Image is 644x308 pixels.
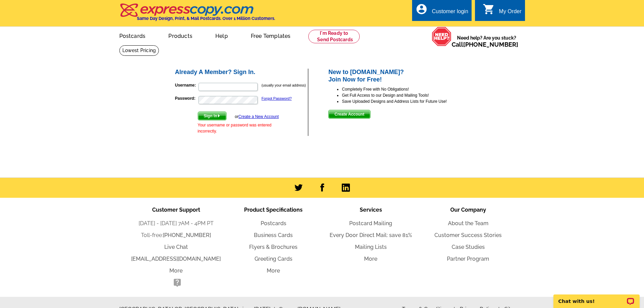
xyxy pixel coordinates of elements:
[240,27,302,43] a: Free Templates
[137,16,275,21] h4: Same Day Design, Print, & Mail Postcards. Over 1 Million Customers.
[267,267,280,274] a: More
[198,112,226,120] span: Sign In
[198,112,226,120] button: Sign In
[499,8,522,18] div: My Order
[109,27,157,43] a: Postcards
[238,114,279,119] a: Create a New Account
[328,110,370,119] button: Create Account
[463,41,518,48] a: [PHONE_NUMBER]
[434,232,502,238] a: Customer Success Stories
[342,86,470,92] li: Completely Free with No Obligations!
[450,207,486,213] span: Our Company
[244,207,303,213] span: Product Specifications
[119,8,275,21] a: Same Day Design, Print, & Mail Postcards. Over 1 Million Customers.
[452,244,485,250] a: Case Studies
[415,7,468,16] a: account_circle Customer login
[448,220,488,227] a: About the Team
[483,7,522,16] a: shopping_cart My Order
[163,232,211,238] a: [PHONE_NUMBER]
[127,219,225,228] li: [DATE] - [DATE] 7AM - 4PM PT
[349,220,392,227] a: Postcard Mailing
[452,41,518,48] span: Call
[452,34,522,48] span: Need help? Are you stuck?
[175,69,308,76] h2: Already A Member? Sign In.
[164,244,188,250] a: Live Chat
[152,207,200,213] span: Customer Support
[217,114,220,117] img: button-next-arrow-white.png
[175,95,198,101] label: Password:
[255,256,292,262] a: Greeting Cards
[262,96,292,100] a: Forgot Password?
[249,244,297,250] a: Flyers & Brochures
[432,27,452,46] img: help
[415,3,428,15] i: account_circle
[483,3,495,15] i: shopping_cart
[549,287,644,308] iframe: LiveChat chat widget
[330,232,412,238] a: Every Door Direct Mail: save 81%
[131,256,221,262] a: [EMAIL_ADDRESS][DOMAIN_NAME]
[328,69,470,83] h2: New to [DOMAIN_NAME]? Join Now for Free!
[342,98,470,104] li: Save Uploaded Designs and Address Lists for Future Use!
[175,82,198,88] label: Username:
[447,256,489,262] a: Partner Program
[329,110,370,118] span: Create Account
[364,256,377,262] a: More
[254,232,293,238] a: Business Cards
[235,114,279,120] div: or
[262,83,306,87] small: (usually your email address)
[360,207,382,213] span: Services
[169,267,183,274] a: More
[127,231,225,239] li: Toll-free:
[158,27,203,43] a: Products
[205,27,239,43] a: Help
[342,92,470,98] li: Get Full Access to our Design and Mailing Tools!
[198,122,279,134] div: Your username or password was entered incorrectly.
[261,220,286,227] a: Postcards
[432,8,468,18] div: Customer login
[355,244,387,250] a: Mailing Lists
